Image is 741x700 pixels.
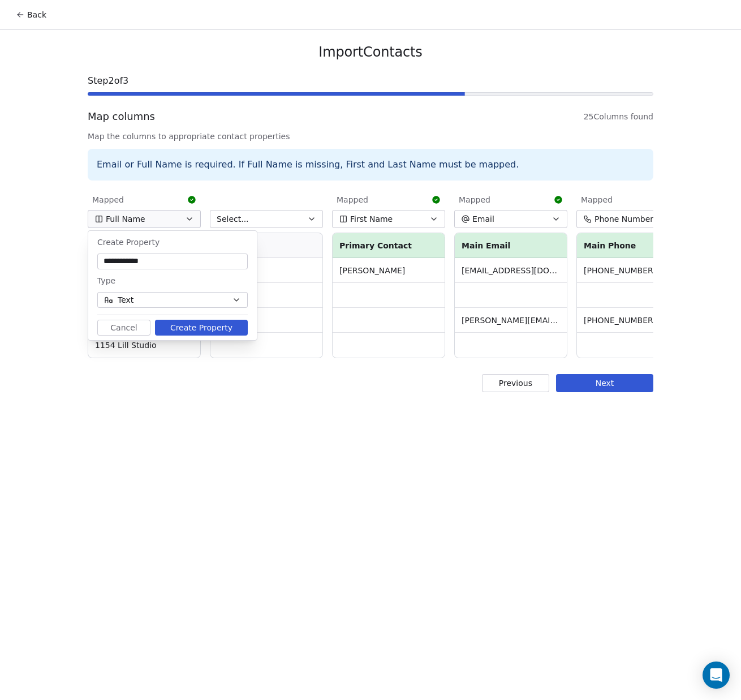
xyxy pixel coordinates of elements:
[155,320,248,336] button: Create Property
[556,374,653,392] button: Next
[118,294,133,306] span: Text
[88,333,200,358] td: 1154 Lill Studio
[577,258,689,283] td: [PHONE_NUMBER]
[459,194,490,205] span: Mapped
[318,44,422,61] span: Import Contacts
[88,131,653,142] span: Map the columns to appropriate contact properties
[97,292,248,308] button: Text
[584,111,653,122] span: 25 Columns found
[88,109,155,124] span: Map columns
[88,74,653,88] span: Step 2 of 3
[577,233,689,258] th: Main Phone
[577,308,689,333] td: [PHONE_NUMBER]
[106,213,145,225] span: Full Name
[97,320,150,336] button: Cancel
[594,213,653,225] span: Phone Number
[210,233,322,258] th: Balance
[482,374,549,392] button: Previous
[455,233,567,258] th: Main Email
[97,276,115,285] span: Type
[581,194,613,205] span: Mapped
[703,662,730,689] div: Open Intercom Messenger
[97,238,160,247] span: Create Property
[472,213,494,225] span: Email
[337,194,368,205] span: Mapped
[333,258,445,283] td: [PERSON_NAME]
[455,258,567,283] td: [EMAIL_ADDRESS][DOMAIN_NAME]
[88,149,653,181] div: Email or Full Name is required. If Full Name is missing, First and Last Name must be mapped.
[9,5,53,25] button: Back
[350,213,393,225] span: First Name
[217,213,249,225] span: Select...
[92,194,124,205] span: Mapped
[333,233,445,258] th: Primary Contact
[455,308,567,333] td: [PERSON_NAME][EMAIL_ADDRESS][DOMAIN_NAME]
